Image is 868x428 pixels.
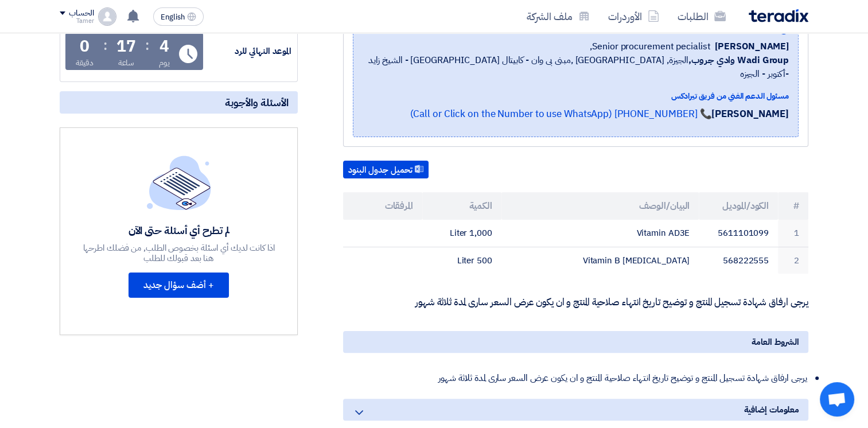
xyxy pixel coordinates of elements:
div: 17 [116,38,136,55]
button: تحميل جدول البنود [343,161,429,179]
th: الكمية [422,192,501,220]
div: يوم [159,57,170,69]
a: 📞 [PHONE_NUMBER] (Call or Click on the Number to use WhatsApp) [410,107,711,121]
strong: [PERSON_NAME] [711,107,789,121]
a: ملف الشركة [517,3,599,30]
span: معلومات إضافية [744,403,799,416]
button: English [153,7,204,26]
div: : [103,35,107,56]
th: الكود/الموديل [699,192,778,220]
td: 5611101099 [699,220,778,247]
div: Open chat [820,382,854,417]
td: 1 [778,220,808,247]
img: Teradix logo [749,9,808,22]
td: Vitamin AD3E [501,220,699,247]
div: 0 [80,38,89,55]
div: دقيقة [76,57,94,69]
div: الموعد النهائي للرد [205,45,291,58]
td: Vitamin B [MEDICAL_DATA] [501,247,699,274]
div: Tamer [60,18,94,24]
div: 4 [159,38,169,55]
span: الأسئلة والأجوبة [225,96,289,109]
td: 500 Liter [422,247,501,274]
th: المرفقات [343,192,422,220]
span: الشروط العامة [752,336,799,348]
span: English [161,13,185,21]
span: Senior procurement pecialist, [590,40,710,53]
div: الحساب [69,9,94,18]
td: 2 [778,247,808,274]
th: البيان/الوصف [501,192,699,220]
img: empty_state_list.svg [147,155,211,209]
b: Wadi Group وادي جروب, [688,53,789,67]
a: الأوردرات [599,3,668,30]
span: الجيزة, [GEOGRAPHIC_DATA] ,مبنى بى وان - كابيتال [GEOGRAPHIC_DATA] - الشيخ زايد -أكتوبر - الجيزه [363,53,789,81]
li: يرجى ارفاق شهادة تسجيل المنتج و توضيح تاريخ انتهاء صلاحية المنتج و ان يكون عرض السعر سارى لمدة ثل... [355,367,808,390]
div: مسئول الدعم الفني من فريق تيرادكس [363,90,789,102]
span: [PERSON_NAME] [715,40,789,53]
div: : [145,35,149,56]
div: ساعة [118,57,135,69]
div: اذا كانت لديك أي اسئلة بخصوص الطلب, من فضلك اطرحها هنا بعد قبولك للطلب [81,243,277,263]
th: # [778,192,808,220]
td: 568222555 [699,247,778,274]
p: يرجى ارفاق شهادة تسجيل المنتج و توضيح تاريخ انتهاء صلاحية المنتج و ان يكون عرض السعر سارى لمدة ثل... [343,297,808,308]
td: 1,000 Liter [422,220,501,247]
img: profile_test.png [98,7,116,26]
a: الطلبات [668,3,735,30]
div: لم تطرح أي أسئلة حتى الآن [81,224,277,237]
button: + أضف سؤال جديد [129,273,229,298]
